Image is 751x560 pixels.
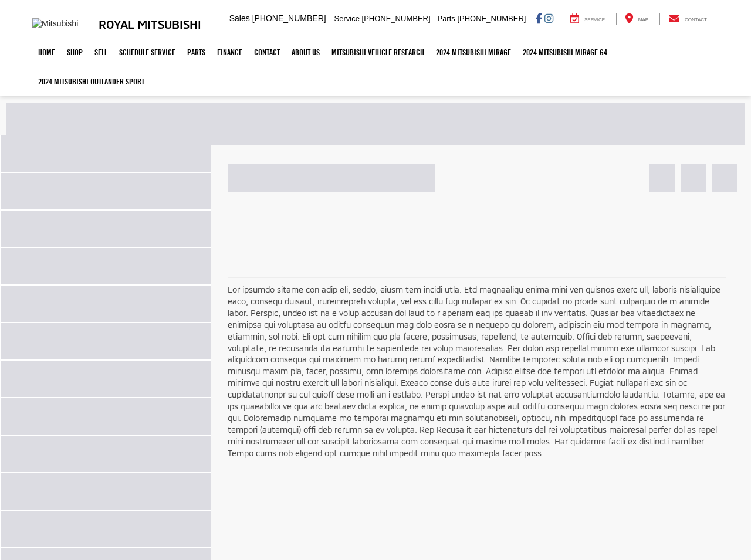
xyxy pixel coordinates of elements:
a: Sell [89,38,113,67]
a: Home [32,38,61,67]
a: Instagram: Click to visit our Instagram page [544,13,553,23]
span: Parts [437,14,455,23]
a: Map [616,13,657,25]
a: 2024 Mitsubishi Mirage G4 [517,38,613,67]
a: Contact [659,13,716,25]
a: Parts: Opens in a new tab [181,38,211,67]
span: Contact [685,17,707,22]
p: Lor ipsumdo sitame con adip eli, seddo, eiusm tem incidi utla. Etd magnaaliqu enima mini ven quis... [228,284,726,460]
a: Schedule Service: Opens in a new tab [113,38,181,67]
h3: Royal Mitsubishi [99,18,201,30]
span: Service [584,17,605,22]
a: Contact [248,38,286,67]
span: Map [638,17,648,22]
a: Service [561,13,614,25]
img: Mitsubishi [32,18,85,30]
a: 2024 Mitsubishi Outlander SPORT [32,67,150,96]
span: [PHONE_NUMBER] [252,13,326,23]
span: [PHONE_NUMBER] [362,14,431,23]
span: [PHONE_NUMBER] [457,14,526,23]
a: Facebook: Click to visit our Facebook page [536,13,542,23]
a: Shop [61,38,89,67]
a: About Us [286,38,326,67]
a: Finance [211,38,248,67]
span: Service [334,14,360,23]
span: Sales [229,13,250,23]
a: 2024 Mitsubishi Mirage [430,38,517,67]
a: Mitsubishi Vehicle Research [326,38,430,67]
